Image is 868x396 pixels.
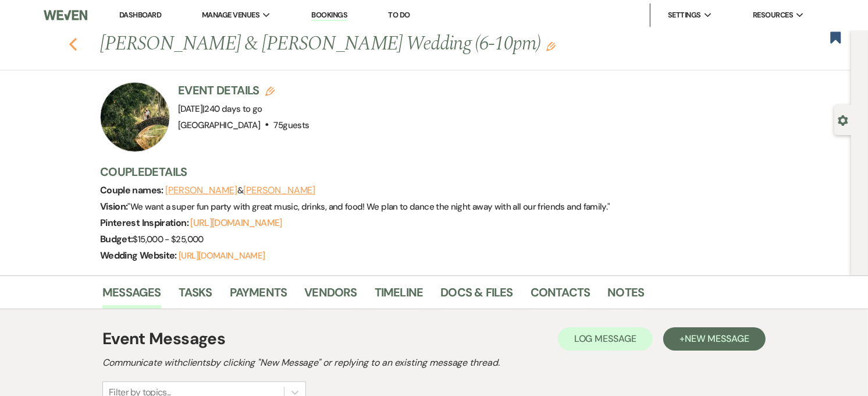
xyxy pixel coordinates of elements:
span: [DATE] [178,103,262,115]
button: [PERSON_NAME] [243,186,315,195]
a: Tasks [179,283,212,309]
a: Bookings [311,10,347,21]
span: Vision: [100,200,128,213]
span: [GEOGRAPHIC_DATA] [178,119,260,131]
span: Budget: [100,233,133,245]
a: Timeline [375,283,424,309]
span: Log Message [574,333,636,345]
button: Edit [546,41,556,51]
span: " We want a super fun party with great music, drinks, and food! We plan to dance the night away w... [128,201,610,213]
a: Dashboard [119,10,161,20]
a: Payments [230,283,287,309]
img: Weven Logo [44,3,87,27]
button: [PERSON_NAME] [165,186,237,195]
a: Contacts [531,283,590,309]
span: New Message [685,333,749,345]
a: Notes [607,283,644,309]
span: 75 guests [274,119,310,131]
span: Manage Venues [202,9,259,21]
span: Settings [668,9,701,21]
h3: Event Details [178,82,309,98]
a: [URL][DOMAIN_NAME] [179,250,265,261]
h3: Couple Details [100,164,752,180]
h2: Communicate with clients by clicking "New Message" or replying to an existing message thread. [102,356,766,370]
h1: [PERSON_NAME] & [PERSON_NAME] Wedding (6-10pm) [100,30,621,58]
a: To Do [388,10,410,20]
a: Vendors [304,283,357,309]
button: +New Message [663,327,766,351]
button: Open lead details [838,114,848,125]
span: 240 days to go [205,103,262,115]
span: Pinterest Inspiration: [100,217,190,229]
span: Resources [753,9,793,21]
span: Wedding Website: [100,249,179,261]
a: Docs & Files [440,283,513,309]
a: [URL][DOMAIN_NAME] [190,217,282,229]
span: | [202,103,262,115]
span: & [165,185,315,196]
h1: Event Messages [102,327,225,351]
span: Couple names: [100,184,165,196]
button: Log Message [558,327,653,351]
span: $15,000 - $25,000 [133,234,204,245]
a: Messages [102,283,161,309]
